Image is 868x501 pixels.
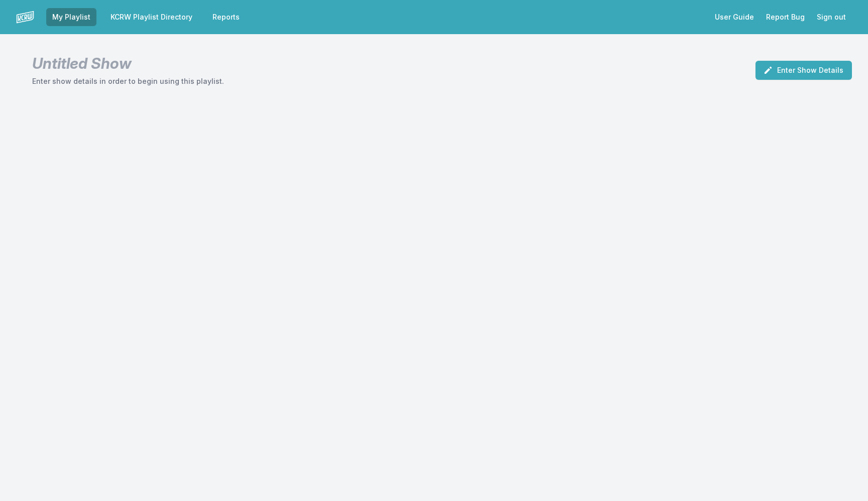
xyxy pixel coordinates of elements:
p: Enter show details in order to begin using this playlist. [32,76,224,86]
h1: Untitled Show [32,54,224,72]
a: User Guide [709,8,760,26]
a: Report Bug [760,8,811,26]
button: Enter Show Details [755,61,852,80]
a: My Playlist [46,8,96,26]
img: logo-white-87cec1fa9cbef997252546196dc51331.png [16,8,34,26]
a: KCRW Playlist Directory [104,8,198,26]
button: Sign out [811,8,852,26]
a: Reports [206,8,246,26]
